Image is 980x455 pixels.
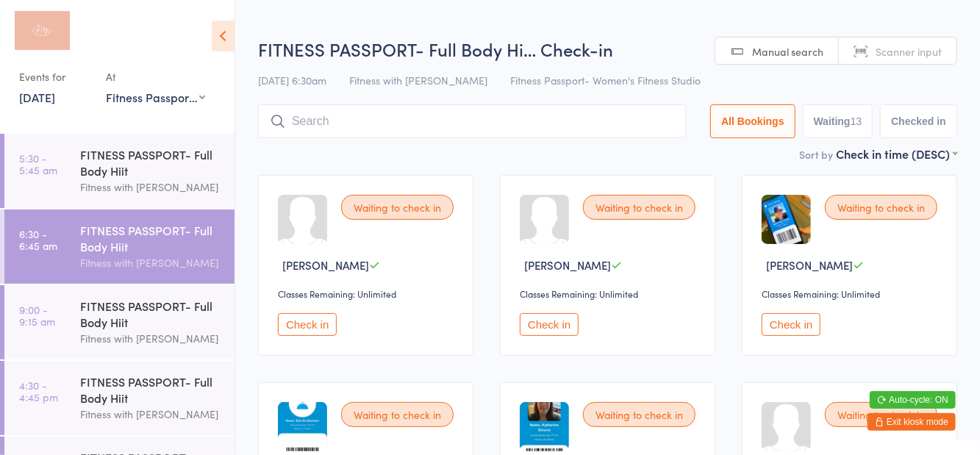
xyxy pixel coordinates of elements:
span: Fitness with [PERSON_NAME] [349,73,487,87]
img: Fitness with Zoe [15,11,70,50]
img: image1754519446.png [278,402,327,451]
time: 9:00 - 9:15 am [19,304,55,327]
button: Waiting13 [803,104,873,138]
span: [PERSON_NAME] [524,257,611,273]
a: 4:30 -4:45 pmFITNESS PASSPORT- Full Body HiitFitness with [PERSON_NAME] [4,361,235,435]
div: Waiting to check in [341,402,454,427]
div: Check in time (DESC) [836,146,957,162]
div: Classes Remaining: Unlimited [278,287,458,300]
div: Fitness with [PERSON_NAME] [80,179,222,196]
div: Waiting to check in [583,195,695,220]
div: FITNESS PASSPORT- Full Body Hiit [80,298,222,330]
div: Fitness with [PERSON_NAME] [80,330,222,347]
a: 6:30 -6:45 amFITNESS PASSPORT- Full Body HiitFitness with [PERSON_NAME] [4,209,235,284]
button: Exit kiosk mode [868,413,956,431]
time: 4:30 - 4:45 pm [19,379,58,403]
div: Classes Remaining: Unlimited [520,287,700,300]
div: FITNESS PASSPORT- Full Body Hiit [80,373,222,406]
div: Waiting to check in [583,402,695,427]
span: [DATE] 6:30am [258,73,326,87]
div: Fitness with [PERSON_NAME] [80,406,222,423]
button: Check in [762,313,820,336]
time: 6:30 - 6:45 am [19,228,57,251]
a: [DATE] [19,89,55,105]
div: Waiting to check in [825,195,937,220]
button: All Bookings [710,104,795,138]
span: [PERSON_NAME] [282,257,369,273]
a: 5:30 -5:45 amFITNESS PASSPORT- Full Body HiitFitness with [PERSON_NAME] [4,134,235,208]
div: Fitness Passport- Women's Fitness Studio [106,89,205,105]
time: 5:30 - 5:45 am [19,152,57,176]
button: Check in [278,313,337,336]
div: FITNESS PASSPORT- Full Body Hiit [80,146,222,179]
button: Auto-cycle: ON [870,391,956,409]
div: Events for [19,65,91,89]
input: Search [258,104,686,138]
span: [PERSON_NAME] [766,257,853,273]
img: image1737336760.png [520,402,569,451]
div: Waiting to check in [341,195,454,220]
div: Waiting to check in [825,402,937,427]
div: Classes Remaining: Unlimited [762,287,942,300]
button: Check in [520,313,579,336]
h2: FITNESS PASSPORT- Full Body Hi… Check-in [258,37,957,61]
span: Manual search [752,44,823,59]
button: Checked in [880,104,957,138]
img: image1713307548.png [762,195,811,244]
span: Fitness Passport- Women's Fitness Studio [510,73,701,87]
span: Scanner input [876,44,942,59]
a: 9:00 -9:15 amFITNESS PASSPORT- Full Body HiitFitness with [PERSON_NAME] [4,285,235,359]
div: At [106,65,205,89]
div: 13 [851,115,862,127]
label: Sort by [799,147,833,162]
div: FITNESS PASSPORT- Full Body Hiit [80,222,222,254]
div: Fitness with [PERSON_NAME] [80,254,222,271]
